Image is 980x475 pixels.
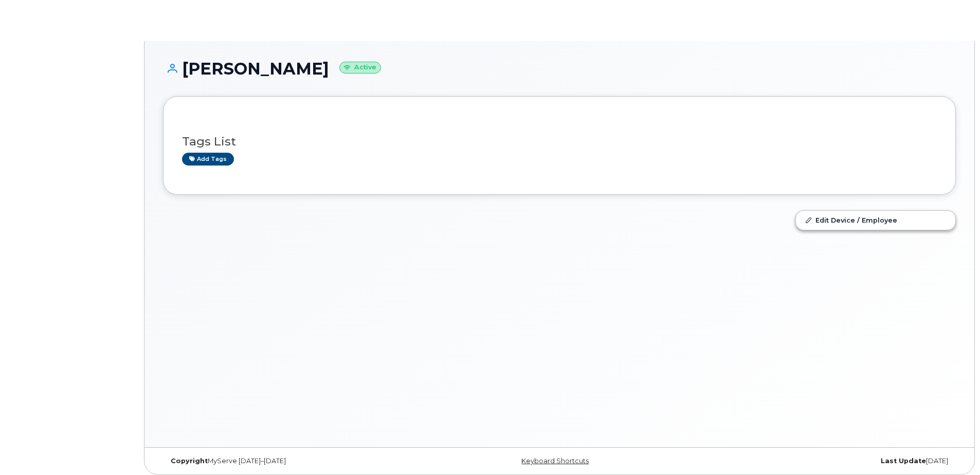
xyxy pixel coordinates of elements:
a: Edit Device / Employee [796,211,955,229]
a: Keyboard Shortcuts [521,457,589,465]
strong: Copyright [171,457,208,465]
h1: [PERSON_NAME] [163,60,956,78]
small: Active [339,62,381,74]
h3: Tags List [182,135,937,148]
strong: Last Update [881,457,926,465]
div: MyServe [DATE]–[DATE] [163,457,427,465]
a: Add tags [182,153,234,166]
div: [DATE] [692,457,956,465]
